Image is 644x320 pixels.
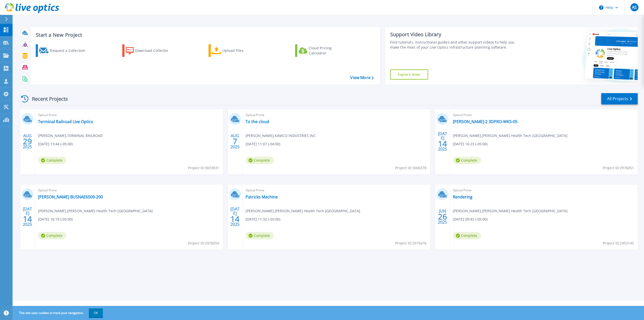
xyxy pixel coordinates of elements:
[135,46,175,56] div: Download Collector
[38,232,66,239] span: Complete
[453,133,568,138] span: [PERSON_NAME] , [PERSON_NAME] Health Tech [GEOGRAPHIC_DATA]
[38,217,73,222] span: [DATE] 16:19 (-05:00)
[188,240,219,246] span: Project ID: 2976050
[453,194,472,199] a: Rendering
[438,141,447,146] span: 14
[395,240,426,246] span: Project ID: 2975676
[350,75,374,80] a: View More
[23,217,32,221] span: 14
[632,5,637,9] span: AS
[453,188,635,193] span: Optical Prime
[14,308,103,317] span: This site uses cookies to track your navigation.
[38,188,220,193] span: Optical Prime
[38,119,93,124] a: Terminal Railroad Live Optics
[23,132,32,151] div: AUG 2025
[23,139,32,144] span: 29
[233,139,237,144] span: 7
[38,141,73,147] span: [DATE] 13:44 (-05:00)
[222,46,263,56] div: Upload Files
[246,208,360,214] span: [PERSON_NAME] , [PERSON_NAME] Health Tech [GEOGRAPHIC_DATA]
[38,112,220,118] span: Optical Prime
[295,44,351,57] a: Cloud Pricing Calculator
[390,40,521,50] div: Find tutorials, instructional guides and other support videos to help you make the most of your L...
[453,157,481,164] span: Complete
[390,31,521,38] div: Support Video Library
[230,207,240,226] div: [DATE] 2025
[438,215,447,219] span: 26
[438,207,447,226] div: JUN 2025
[38,133,103,138] span: [PERSON_NAME] , TERMINAL RAILROAD
[230,132,240,151] div: AUG 2025
[453,112,635,118] span: Optical Prime
[38,208,153,214] span: [PERSON_NAME] , [PERSON_NAME] Health Tech [GEOGRAPHIC_DATA]
[36,44,92,57] a: Request a Collection
[246,232,274,239] span: Complete
[438,132,447,151] div: [DATE] 2025
[38,157,66,164] span: Complete
[50,46,90,56] div: Request a Collection
[246,194,278,199] a: Patricks Machine
[122,44,178,57] a: Download Collector
[36,32,374,38] h3: Start a New Project
[246,112,427,118] span: Optical Prime
[309,46,349,56] div: Cloud Pricing Calculator
[453,119,517,124] a: [PERSON_NAME]-2 3DPRO-WKS-05
[230,217,239,221] span: 14
[209,44,265,57] a: Upload Files
[395,165,426,171] span: Project ID: 3006378
[453,217,488,222] span: [DATE] 09:43 (-05:00)
[19,93,75,105] div: Recent Projects
[603,165,634,171] span: Project ID: 2976051
[246,119,269,124] a: To the cloud
[246,141,280,147] span: [DATE] 11:07 (-04:00)
[453,208,568,214] span: [PERSON_NAME] , [PERSON_NAME] Health Tech [GEOGRAPHIC_DATA]
[390,69,428,80] a: Explore Now!
[246,133,316,138] span: [PERSON_NAME] , KAMCO INDUSTRIES INC
[246,157,274,164] span: Complete
[246,188,427,193] span: Optical Prime
[246,217,280,222] span: [DATE] 11:32 (-05:00)
[453,141,488,147] span: [DATE] 16:23 (-05:00)
[89,308,103,317] button: OK
[38,194,103,199] a: [PERSON_NAME] BUSNAE6500-200
[23,207,32,226] div: [DATE] 2025
[188,165,219,171] span: Project ID: 3033831
[603,240,634,246] span: Project ID: 2953145
[601,93,638,104] a: All Projects
[453,232,481,239] span: Complete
